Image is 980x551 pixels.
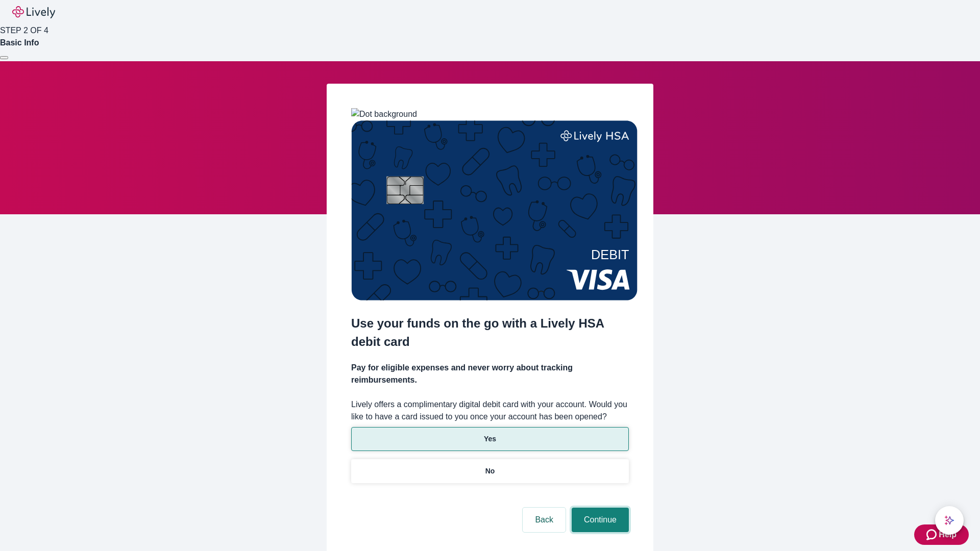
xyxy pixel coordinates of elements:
[572,508,629,532] button: Continue
[351,120,638,300] img: Debit card
[944,515,954,525] svg: Lively AI Assistant
[351,314,629,351] h2: Use your funds on the go with a Lively HSA debit card
[485,466,495,477] p: No
[351,459,629,483] button: No
[523,508,566,532] button: Back
[351,398,629,423] label: Lively offers a complimentary digital debit card with your account. Would you like to have a card...
[12,6,55,18] img: Lively
[351,427,629,451] button: Yes
[484,434,496,444] p: Yes
[351,362,629,386] h4: Pay for eligible expenses and never worry about tracking reimbursements.
[914,524,969,545] button: Zendesk support iconHelp
[926,529,939,541] svg: Zendesk support icon
[351,108,417,120] img: Dot background
[935,506,964,535] button: chat
[939,529,957,541] span: Help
